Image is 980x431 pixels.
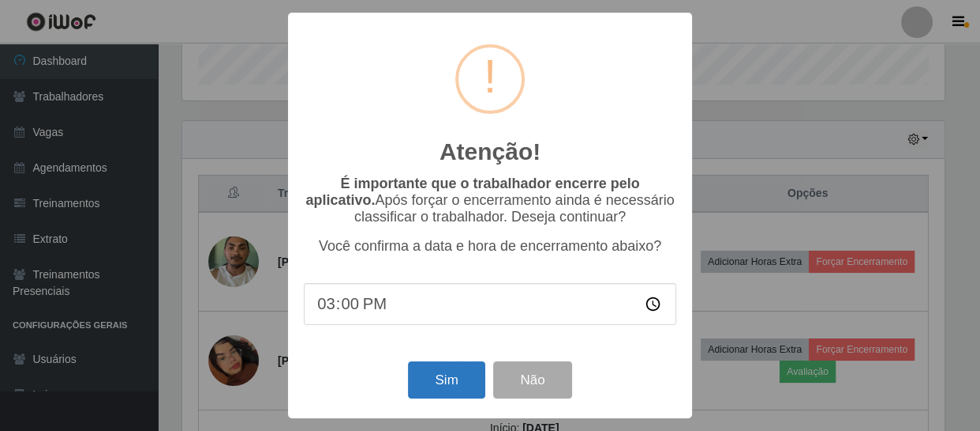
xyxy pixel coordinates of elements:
[305,176,639,208] b: É importante que o trabalhador encerre pelo aplicativo.
[304,238,676,255] p: Você confirma a data e hora de encerramento abaixo?
[304,176,676,225] p: Após forçar o encerramento ainda é necessário classificar o trabalhador. Deseja continuar?
[440,138,540,166] h2: Atenção!
[493,361,571,399] button: Não
[408,361,484,399] button: Sim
